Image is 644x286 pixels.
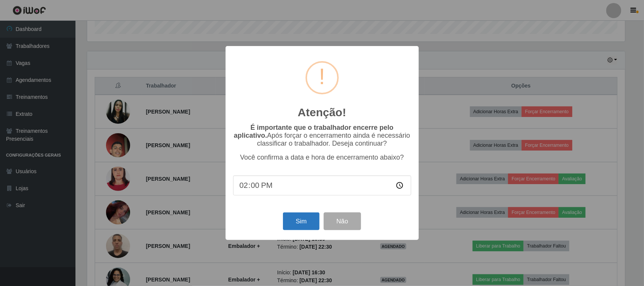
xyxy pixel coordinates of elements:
[283,212,320,230] button: Sim
[233,124,411,148] p: Após forçar o encerramento ainda é necessário classificar o trabalhador. Deseja continuar?
[324,212,361,230] button: Não
[234,124,393,139] b: É importante que o trabalhador encerre pelo aplicativo.
[233,154,411,161] p: Você confirma a data e hora de encerramento abaixo?
[298,106,346,119] h2: Atenção!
